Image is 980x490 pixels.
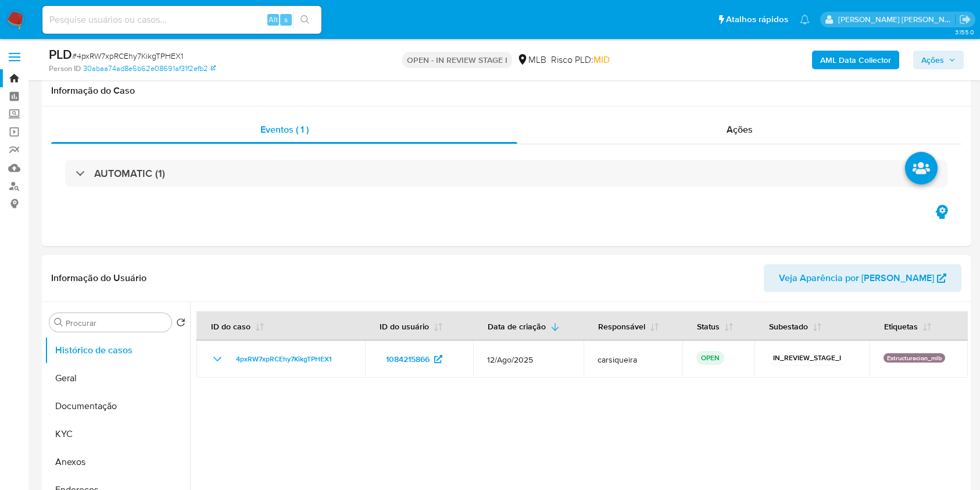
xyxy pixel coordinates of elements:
[820,51,891,69] b: AML Data Collector
[49,45,72,63] b: PLD
[45,420,190,448] button: KYC
[66,318,167,328] input: Procurar
[800,15,810,24] a: Notificações
[812,51,899,69] button: AML Data Collector
[727,123,753,136] span: Ações
[959,13,971,26] a: Sair
[779,264,934,292] span: Veja Aparência por [PERSON_NAME]
[65,160,947,187] div: AUTOMATIC (1)
[51,85,961,97] h1: Informação do Caso
[45,392,190,420] button: Documentação
[83,63,216,74] a: 30abaa74ad8e5b62e08691af31f2efb2
[284,14,288,25] span: s
[72,50,183,62] span: # 4pxRW7xpRCEhy7KikgTPHEX1
[54,318,63,327] button: Procurar
[764,264,961,292] button: Veja Aparência por [PERSON_NAME]
[42,12,321,27] input: Pesquise usuários ou casos...
[726,13,788,26] span: Atalhos rápidos
[551,54,610,66] span: Risco PLD:
[51,272,146,284] h1: Informação do Usuário
[269,14,278,25] span: Alt
[838,14,956,25] p: carla.siqueira@mercadolivre.com
[45,336,190,364] button: Histórico de casos
[94,167,165,180] h3: AUTOMATIC (1)
[921,51,944,69] span: Ações
[293,12,317,28] button: search-icon
[517,54,546,66] div: MLB
[593,53,610,66] span: MID
[176,318,185,331] button: Retornar ao pedido padrão
[913,51,964,69] button: Ações
[45,448,190,476] button: Anexos
[45,364,190,392] button: Geral
[260,123,309,136] span: Eventos ( 1 )
[402,52,512,68] p: OPEN - IN REVIEW STAGE I
[49,63,81,74] b: Person ID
